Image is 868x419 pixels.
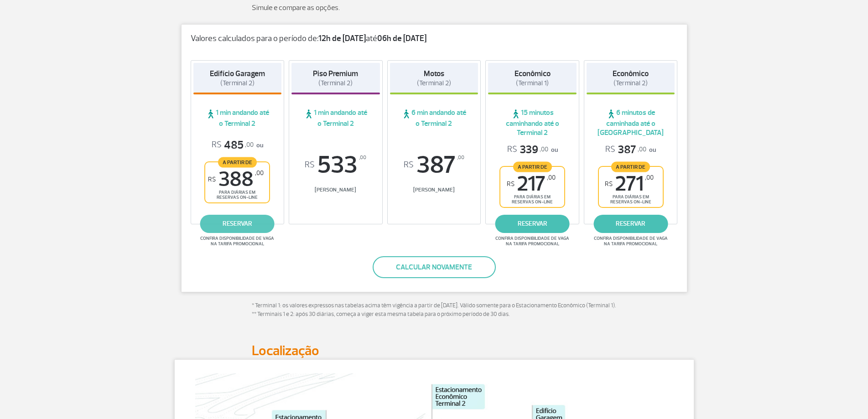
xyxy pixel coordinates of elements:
sup: ,00 [645,174,654,181]
span: Confira disponibilidade de vaga na tarifa promocional [494,236,571,247]
sup: R$ [507,180,515,188]
p: Valores calculados para o período de: até [191,34,678,44]
strong: Econômico [613,69,649,78]
a: reservar [200,215,275,233]
span: para diárias em reservas on-line [508,194,556,205]
span: 1 min andando até o Terminal 2 [193,108,282,128]
sup: R$ [305,160,315,170]
span: [PERSON_NAME] [390,186,478,193]
strong: Econômico [515,69,551,78]
strong: 06h de [DATE] [377,33,426,44]
span: (Terminal 2) [613,79,648,88]
sup: ,00 [359,153,366,163]
span: 15 minutos caminhando até o Terminal 2 [488,108,577,137]
span: (Terminal 2) [220,79,255,88]
span: para diárias em reservas on-line [213,190,261,200]
sup: R$ [404,160,414,170]
a: reservar [495,215,570,233]
span: para diárias em reservas on-line [607,194,655,205]
span: A partir de [513,161,552,172]
strong: Piso Premium [313,69,358,78]
span: 388 [208,169,264,190]
span: 217 [507,174,556,194]
a: reservar [593,215,668,233]
sup: R$ [208,176,216,183]
span: A partir de [218,157,257,167]
strong: Motos [424,69,444,78]
span: 387 [605,143,646,157]
span: (Terminal 2) [417,79,451,88]
span: 271 [605,174,654,194]
strong: 12h de [DATE] [318,33,366,44]
span: 1 min andando até o Terminal 2 [291,108,380,128]
span: 339 [507,143,548,157]
span: Confira disponibilidade de vaga na tarifa promocional [593,236,669,247]
button: Calcular novamente [373,256,496,278]
span: 6 min andando até o Terminal 2 [390,108,478,128]
span: 6 minutos de caminhada até o [GEOGRAPHIC_DATA] [587,108,675,137]
h2: Localização [252,342,617,359]
sup: ,00 [547,174,556,181]
strong: Edifício Garagem [210,69,265,78]
span: (Terminal 2) [318,79,353,88]
span: 387 [390,153,478,177]
p: ou [212,138,263,152]
span: (Terminal 1) [516,79,549,88]
span: 533 [291,153,380,177]
p: ou [507,143,558,157]
sup: R$ [605,180,613,188]
span: 485 [212,138,254,152]
sup: ,00 [255,169,264,177]
p: ou [605,143,656,157]
p: Simule e compare as opções. [252,2,617,13]
p: * Terminal 1: os valores expressos nas tabelas acima têm vigência a partir de [DATE]. Válido some... [252,301,617,319]
span: Confira disponibilidade de vaga na tarifa promocional [199,236,275,247]
span: A partir de [611,161,650,172]
sup: ,00 [457,153,464,163]
span: [PERSON_NAME] [291,186,380,193]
